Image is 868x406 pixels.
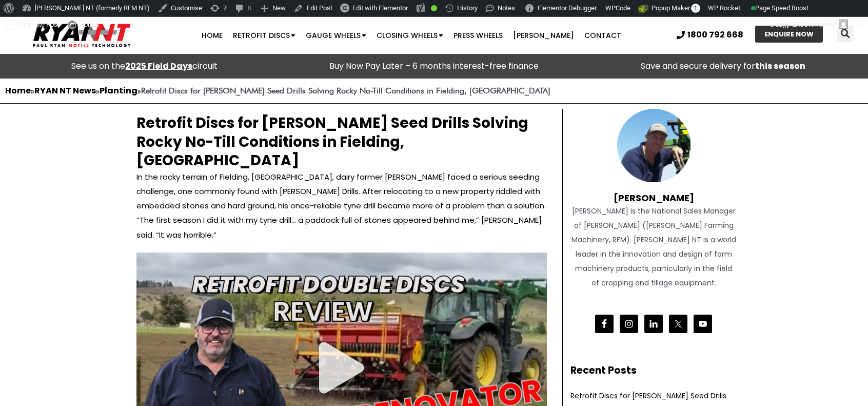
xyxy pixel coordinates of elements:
[5,86,550,95] span: » » »
[34,85,96,96] a: RYAN NT News
[570,182,737,204] h4: [PERSON_NAME]
[136,114,547,170] h2: Retrofit Discs for [PERSON_NAME] Seed Drills Solving Rocky No-Till Conditions in Fielding, [GEOGR...
[786,21,836,28] span: [PERSON_NAME]
[100,85,137,96] a: Planting
[570,363,737,378] h2: Recent Posts
[301,25,371,46] a: Gauge Wheels
[755,26,823,43] a: ENQUIRE NOW
[196,25,228,46] a: Home
[691,4,700,13] span: 1
[5,85,31,96] a: Home
[755,60,805,72] strong: this season
[31,20,133,51] img: Ryan NT logo
[677,31,743,39] a: 1800 792 668
[17,16,60,33] span: Duplicate Post
[584,59,863,73] p: Save and secure delivery for
[764,31,814,37] span: ENQUIRE NOW
[125,60,192,72] a: 2025 Field Days
[508,25,579,46] a: [PERSON_NAME]
[141,86,550,95] strong: Retrofit Discs for [PERSON_NAME] Seed Drills Solving Rocky No-Till Conditions in Fielding, [GEOGR...
[371,25,448,46] a: Closing Wheels
[294,59,574,73] p: Buy Now Pay Later – 6 months interest-free finance
[570,204,737,290] div: [PERSON_NAME] is the National Sales Manager of [PERSON_NAME] ([PERSON_NAME] Farming Machinery, RF...
[81,16,99,33] span: Forms
[136,170,547,242] p: In the rocky terrain of Fielding, [GEOGRAPHIC_DATA], dairy farmer [PERSON_NAME] faced a serious s...
[579,25,626,46] a: Contact
[5,59,284,73] div: See us on the circuit
[352,4,408,12] span: Edit with Elementor
[319,342,364,394] div: Play Video about RYAN Discs on Duncan Seed Drills
[687,31,743,39] span: 1800 792 668
[431,5,437,11] div: Good
[766,16,852,33] a: G'day,
[837,26,854,42] div: Search
[448,25,508,46] a: Press Wheels
[168,25,655,46] nav: Menu
[228,25,301,46] a: Retrofit Discs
